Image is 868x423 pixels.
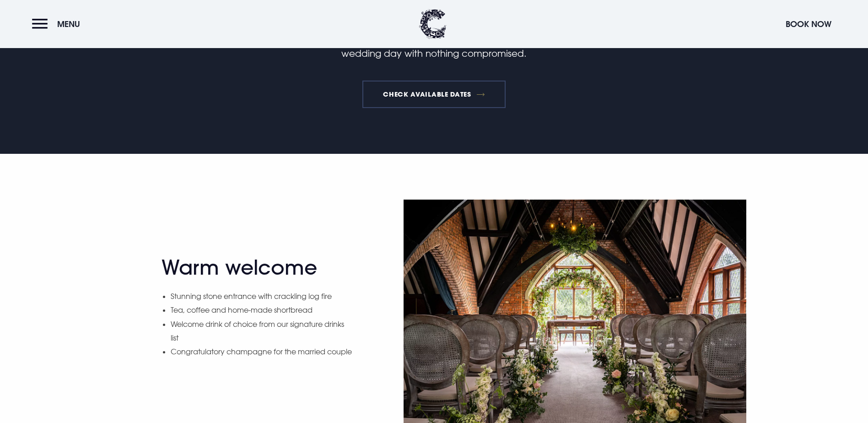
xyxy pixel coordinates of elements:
span: Menu [57,19,80,29]
li: Congratulatory champagne for the married couple [171,345,353,358]
h2: Warm welcome [162,255,340,280]
li: Welcome drink of choice from our signature drinks list [171,317,353,345]
button: Book Now [781,14,836,34]
li: Stunning stone entrance with crackling log fire [171,289,353,303]
button: Menu [32,14,85,34]
li: Tea, coffee and home-made shortbread [171,303,353,317]
a: Check available dates [362,81,506,108]
img: Clandeboye Lodge [419,9,447,39]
